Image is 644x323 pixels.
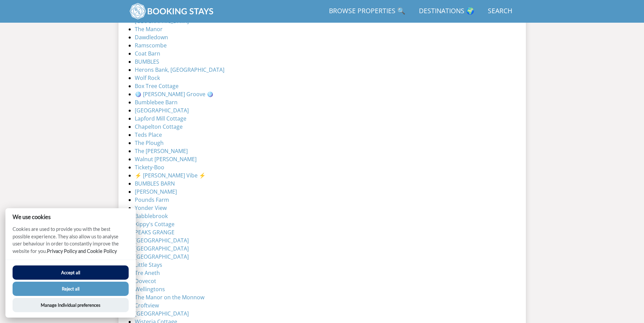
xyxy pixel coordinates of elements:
a: BUMBLES [135,58,159,65]
a: [PERSON_NAME] [135,188,177,195]
button: Manage Individual preferences [13,298,129,312]
a: Dawdledown [135,34,168,41]
a: Search [485,4,515,19]
a: Pounds Farm [135,196,169,203]
a: Tre Aneth [135,269,160,277]
a: Walnut [PERSON_NAME] [135,155,197,163]
a: Chapelton Cottage [135,123,183,130]
a: Dovecot [135,277,156,285]
a: The Manor on the Monnow [135,294,204,301]
a: Yonder View [135,204,167,212]
a: 🪩 [PERSON_NAME] Groove 🪩 [135,90,214,98]
a: Lapford Mill Cottage [135,115,186,122]
button: Reject all [13,282,129,296]
a: BUMBLES BARN [135,180,175,187]
a: Little Stays [135,261,162,268]
h2: We use cookies [5,214,136,220]
a: Bumblebee Barn [135,99,178,106]
a: The Manor [135,25,163,33]
a: Croftview [135,302,159,309]
a: Ramscombe [135,42,167,49]
img: BookingStays [129,3,214,20]
a: The [PERSON_NAME] [135,147,188,155]
a: Browse Properties 🔍 [326,4,408,19]
a: [GEOGRAPHIC_DATA] [135,237,189,244]
a: Teds Place [135,131,162,138]
a: [GEOGRAPHIC_DATA] [135,253,189,260]
a: Herons Bank, [GEOGRAPHIC_DATA] [135,66,224,73]
a: The Plough [135,139,164,147]
a: Wolf Rock [135,74,160,82]
a: [GEOGRAPHIC_DATA] [135,107,189,114]
a: Coat Barn [135,50,160,57]
a: Wellingtons [135,285,165,293]
a: Privacy Policy and Cookie Policy [47,248,117,254]
a: [GEOGRAPHIC_DATA] [135,245,189,252]
p: Cookies are used to provide you with the best possible experience. They also allow us to analyse ... [5,225,136,260]
a: ⚡️ [PERSON_NAME] Vibe ⚡️ [135,172,206,179]
a: [GEOGRAPHIC_DATA] [135,310,189,317]
button: Accept all [13,265,129,280]
a: Destinations 🌍 [416,4,477,19]
a: PEAKS GRANGE [135,229,174,236]
a: Box Tree Cottage [135,82,179,90]
a: Babblebrook [135,212,168,220]
a: Tickety-Boo [135,164,164,171]
a: Kippy's Cottage [135,220,174,228]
